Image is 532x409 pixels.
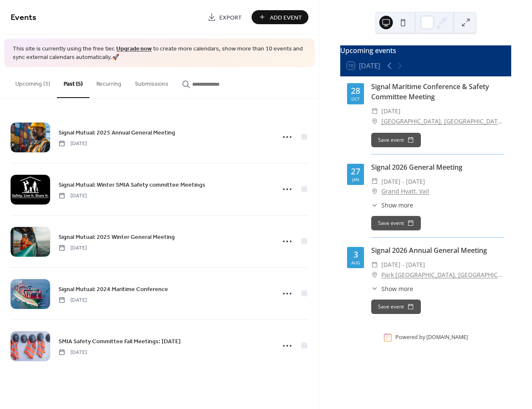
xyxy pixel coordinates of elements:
button: Save event [371,300,421,314]
span: [DATE] [59,192,87,199]
div: ​ [371,106,378,116]
span: [DATE] [381,106,400,116]
div: ​ [371,260,378,270]
button: Add Event [252,10,308,24]
button: Recurring [90,67,128,97]
a: Grand Hyatt, Vail [381,186,429,196]
div: ​ [371,270,378,280]
div: 27 [351,167,360,176]
button: Upcoming (3) [8,67,57,97]
span: Signal Mutual: 2025 Winter General Meeting [59,233,175,241]
div: ​ [371,116,378,126]
a: Signal Mutual: 2025 Winter General Meeting [59,232,175,242]
a: Signal Mutual: 2025 Annual General Meeting [59,128,175,137]
span: [DATE] - [DATE] [381,176,425,187]
button: Submissions [128,67,175,97]
button: ​Show more [371,284,413,293]
div: ​ [371,201,378,210]
div: ​ [371,284,378,293]
span: Export [219,13,242,22]
div: Signal 2026 Annual General Meeting [371,245,504,255]
button: Past (5) [57,67,90,98]
span: Events [11,9,36,26]
span: [DATE] [59,296,87,304]
div: Jan [352,177,359,182]
span: Show more [381,284,413,293]
div: ​ [371,186,378,196]
a: [DOMAIN_NAME] [426,334,468,341]
div: Oct [351,97,360,101]
a: Signal Mutual: 2024 Maritime Conference [59,284,168,294]
div: Aug [351,261,360,265]
span: [DATE] [59,348,87,356]
span: [DATE] [59,244,87,252]
div: Powered by [395,334,468,341]
a: [GEOGRAPHIC_DATA], [GEOGRAPHIC_DATA], [GEOGRAPHIC_DATA] [381,116,504,126]
div: 3 [353,250,358,259]
div: ​ [371,176,378,187]
span: This site is currently using the free tier. to create more calendars, show more than 10 events an... [13,45,306,62]
span: [DATE] - [DATE] [381,260,425,270]
button: Save event [371,133,421,147]
div: Upcoming events [340,45,511,56]
div: Signal 2026 General Meeting [371,162,504,172]
a: SMIA Safety Committee Fall Meetings: [DATE] [59,336,181,346]
a: Upgrade now [116,43,152,55]
span: Add Event [270,13,302,22]
button: Save event [371,216,421,230]
span: [DATE] [59,140,87,147]
span: Signal Mutual: Winter SMIA Safety committee Meetings [59,180,205,189]
span: Show more [381,201,413,210]
span: Signal Mutual: 2025 Annual General Meeting [59,128,175,137]
a: Signal Mutual: Winter SMIA Safety committee Meetings [59,180,205,190]
div: 28 [351,87,360,95]
a: Park [GEOGRAPHIC_DATA], [GEOGRAPHIC_DATA], [GEOGRAPHIC_DATA] [381,270,504,280]
button: ​Show more [371,201,413,210]
div: Signal Maritime Conference & Safety Committee Meeting [371,81,504,102]
a: Export [201,10,248,24]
